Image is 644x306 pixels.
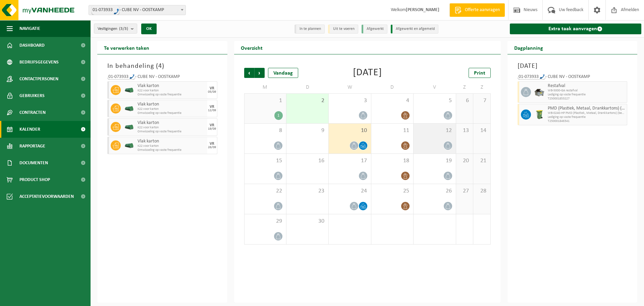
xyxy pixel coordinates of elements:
span: 27 [460,187,470,195]
td: M [244,81,286,93]
span: 21 [477,157,487,165]
span: Contactpersonen [19,71,58,87]
span: T250001853227 [548,97,626,101]
span: 9 [290,127,325,134]
img: HK-XK-22-GN-00 [124,125,134,130]
span: Contracten [19,104,46,121]
span: 22 [248,187,283,195]
strong: [PERSON_NAME] [406,7,439,12]
count: (3/3) [119,27,128,31]
span: 20 [460,157,470,165]
td: Z [456,81,473,93]
img: WB-0240-HPE-GN-50 [534,110,544,120]
span: K22 voor karton [138,107,206,111]
span: 6 [460,97,470,104]
a: Extra taak aanvragen [510,24,642,34]
span: 25 [375,187,410,195]
h2: Dagplanning [507,41,550,54]
span: 12 [417,127,452,134]
span: 30 [290,218,325,225]
span: Dashboard [19,37,45,54]
div: VR [210,86,214,90]
span: 3 [332,97,367,104]
span: 13 [460,127,470,134]
a: Print [469,68,491,78]
img: HK-XK-22-GN-00 [124,143,134,148]
li: In te plannen [294,25,325,34]
span: T250001846341 [548,119,626,123]
span: Vlak karton [138,139,206,144]
span: Vlak karton [138,83,206,89]
span: 01-073933 - CUBE NV - OOSTKAMP [89,5,186,15]
span: 4 [158,63,162,70]
span: WB-0240-HP PMD (Plastiek, Metaal, Drankkartons) (bedrijven) [548,111,626,115]
td: Z [473,81,490,93]
span: Lediging op vaste frequentie [548,115,626,119]
span: K22 voor karton [138,126,206,130]
img: WB-5000-GAL-GY-01 [534,87,544,97]
span: Omwisseling op vaste frequentie [138,93,206,97]
span: Print [474,71,485,76]
span: 10 [332,127,367,134]
span: 2 [290,97,325,104]
span: 5 [417,97,452,104]
span: PMD (Plastiek, Metaal, Drankkartons) (bedrijven) [548,106,626,111]
span: Acceptatievoorwaarden [19,188,74,205]
span: 4 [375,97,410,104]
li: Afgewerkt [362,25,387,34]
span: Gebruikers [19,87,45,104]
div: VR [210,105,214,109]
span: 11 [375,127,410,134]
div: Call: 01-073933 [92,5,119,15]
span: 8 [248,127,283,134]
div: 19/09 [208,127,216,131]
span: Bedrijfsgegevens [19,54,59,71]
span: Navigatie [19,20,40,37]
span: 14 [477,127,487,134]
span: K22 voor karton [138,144,206,148]
span: K22 voor karton [138,89,206,93]
span: Omwisseling op vaste frequentie [138,130,206,134]
div: VR [210,142,214,146]
span: 26 [417,187,452,195]
span: Restafval [548,83,626,89]
img: HK-XK-22-GN-00 [124,106,134,111]
span: 17 [332,157,367,165]
h3: In behandeling ( ) [107,61,217,71]
span: Kalender [19,121,40,138]
span: Vestigingen [98,24,128,34]
span: 16 [290,157,325,165]
span: 19 [417,157,452,165]
h3: [DATE] [518,61,628,71]
div: Call: 01-073933 [107,75,135,79]
span: Lediging op vaste frequentie [548,93,626,97]
span: Vlak karton [138,102,206,107]
td: D [371,81,414,93]
span: WB-5000-GA restafval [548,89,626,93]
img: HK-XK-22-GN-00 [124,88,134,93]
div: - CUBE NV - OOSTKAMP [518,75,628,81]
span: 24 [332,187,367,195]
span: Omwisseling op vaste frequentie [138,111,206,115]
div: VR [210,123,214,127]
span: 15 [248,157,283,165]
td: D [286,81,329,93]
span: Rapportage [19,138,45,155]
td: W [329,81,371,93]
span: 01-073933 - CUBE NV - OOSTKAMP [89,5,185,15]
span: Vlak karton [138,120,206,126]
td: V [414,81,456,93]
h2: Overzicht [234,41,269,54]
span: 29 [248,218,283,225]
span: Vorige [244,68,254,78]
h2: Te verwerken taken [97,41,156,54]
span: 7 [477,97,487,104]
a: Offerte aanvragen [449,3,505,17]
span: Omwisseling op vaste frequentie [138,148,206,152]
div: 12/09 [208,109,216,112]
div: 05/09 [208,90,216,94]
div: 26/09 [208,146,216,149]
button: OK [141,24,157,34]
span: Product Shop [19,171,50,188]
span: 28 [477,187,487,195]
